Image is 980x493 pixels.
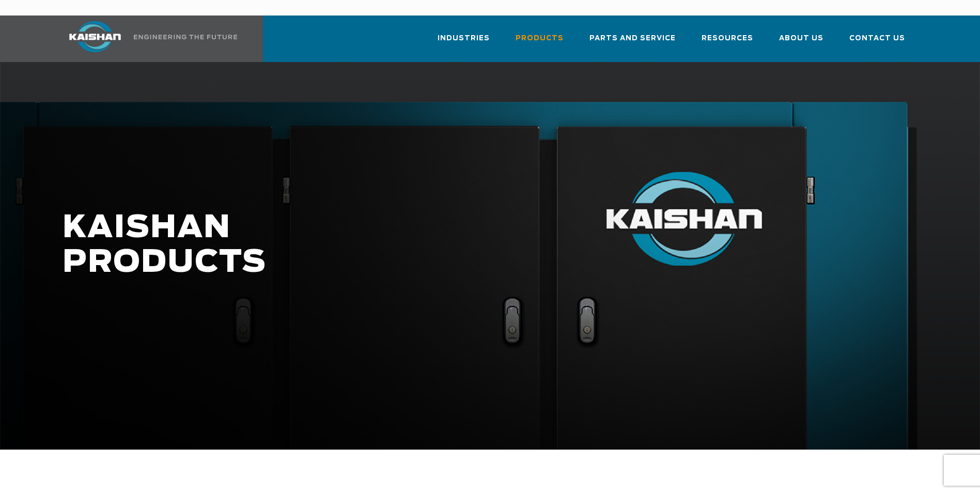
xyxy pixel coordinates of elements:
img: Engineering the future [134,35,237,39]
a: Parts and Service [589,25,676,60]
span: Contact Us [849,33,905,44]
h1: KAISHAN PRODUCTS [63,211,773,280]
span: About Us [779,33,823,44]
a: Kaishan USA [56,16,239,62]
a: About Us [779,25,823,60]
img: kaishan logo [56,21,134,52]
a: Industries [438,25,490,60]
span: Resources [702,33,753,44]
a: Products [516,25,564,60]
span: Products [516,33,564,44]
a: Contact Us [849,25,905,60]
a: Resources [702,25,753,60]
span: Industries [438,33,490,44]
span: Parts and Service [589,33,676,44]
